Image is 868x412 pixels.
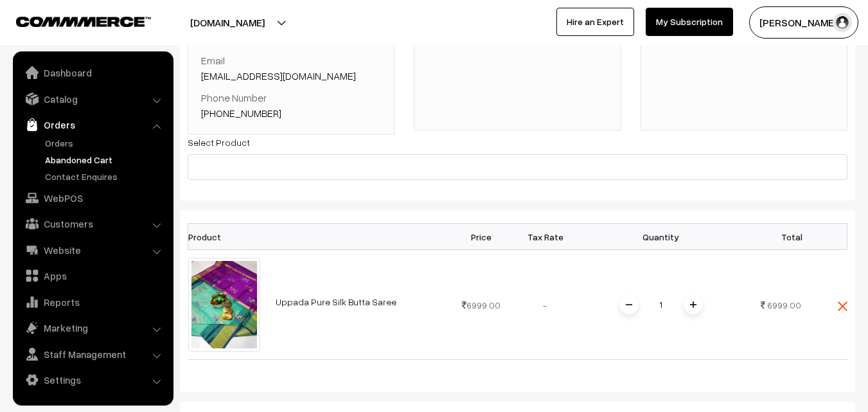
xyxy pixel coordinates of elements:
[16,316,169,339] a: Marketing
[749,6,858,39] button: [PERSON_NAME]
[16,186,169,210] a: WebPOS
[276,296,396,307] a: Uppada Pure Silk Butta Saree
[745,224,809,250] th: Total
[690,301,696,308] img: plusI
[838,301,847,311] img: close
[646,8,733,36] a: My Subscription
[145,6,310,39] button: [DOMAIN_NAME]
[626,301,632,308] img: minus
[188,136,250,149] label: Select Product
[16,238,169,262] a: Website
[449,224,513,250] th: Price
[16,17,151,26] img: COMMMERCE
[188,258,260,352] img: uppada-saree-va10783-jul.jpeg
[16,368,169,391] a: Settings
[42,170,169,183] a: Contact Enquires
[16,61,169,84] a: Dashboard
[16,264,169,287] a: Apps
[16,13,128,28] a: COMMMERCE
[578,224,745,250] th: Quantity
[513,224,578,250] th: Tax Rate
[42,136,169,150] a: Orders
[833,13,852,32] img: user
[16,343,169,366] a: Staff Management
[543,300,547,310] span: -
[16,291,169,314] a: Reports
[201,107,281,120] a: [PHONE_NUMBER]
[16,87,169,111] a: Catalog
[449,250,513,360] td: 6999.00
[42,153,169,166] a: Abandoned Cart
[201,69,356,82] a: [EMAIL_ADDRESS][DOMAIN_NAME]
[767,300,801,310] span: 6999.00
[556,8,634,36] a: Hire an Expert
[16,113,169,136] a: Orders
[201,53,381,84] p: Email
[201,90,381,121] p: Phone Number
[188,224,268,250] th: Product
[16,212,169,235] a: Customers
